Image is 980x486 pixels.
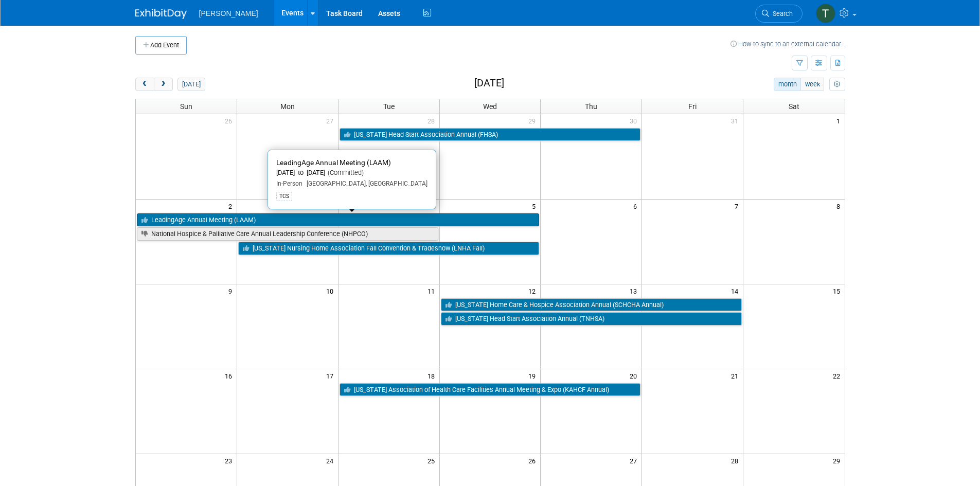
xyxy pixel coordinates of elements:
a: [US_STATE] Head Start Association Annual (TNHSA) [441,312,742,326]
span: 27 [325,114,338,127]
i: Personalize Calendar [834,81,841,88]
span: [PERSON_NAME] [199,9,258,17]
button: week [800,78,824,91]
span: 17 [325,369,338,382]
span: 18 [426,369,439,382]
span: LeadingAge Annual Meeting (LAAM) [276,158,391,167]
span: (Committed) [325,169,364,176]
span: 26 [224,114,237,127]
span: 23 [224,454,237,467]
span: 22 [832,369,845,382]
span: 15 [832,284,845,297]
span: 27 [629,454,642,467]
div: TCS [276,192,292,201]
span: 24 [325,454,338,467]
img: ExhibitDay [135,9,187,19]
span: Wed [483,102,497,111]
span: 28 [426,114,439,127]
span: 31 [730,114,743,127]
span: 1 [835,114,845,127]
span: 25 [426,454,439,467]
span: Search [769,10,793,17]
button: prev [135,78,154,91]
span: 14 [730,284,743,297]
span: 13 [629,284,642,297]
span: 20 [629,369,642,382]
span: 26 [527,454,540,467]
span: 7 [734,200,743,212]
span: 19 [527,369,540,382]
span: 5 [531,200,540,212]
span: 16 [224,369,237,382]
span: 28 [730,454,743,467]
span: Sun [180,102,192,111]
button: Add Event [135,36,187,55]
a: [US_STATE] Nursing Home Association Fall Convention & Tradeshow (LNHA Fall) [238,242,540,255]
span: Thu [585,102,597,111]
span: In-Person [276,180,302,187]
a: How to sync to an external calendar... [730,40,845,48]
a: [US_STATE] Home Care & Hospice Association Annual (SCHCHA Annual) [441,298,742,312]
span: Sat [789,102,799,111]
a: Search [755,5,803,23]
a: [US_STATE] Head Start Association Annual (FHSA) [340,128,641,141]
button: month [774,78,801,91]
button: [DATE] [177,78,205,91]
div: [DATE] to [DATE] [276,169,427,177]
a: National Hospice & Palliative Care Annual Leadership Conference (NHPCO) [137,227,438,241]
span: Tue [383,102,395,111]
span: 12 [527,284,540,297]
span: Fri [688,102,697,111]
span: 29 [832,454,845,467]
span: 2 [227,200,237,212]
a: LeadingAge Annual Meeting (LAAM) [137,213,540,227]
span: 9 [227,284,237,297]
span: 30 [629,114,642,127]
span: 21 [730,369,743,382]
h2: [DATE] [474,78,504,89]
span: 8 [835,200,845,212]
span: 10 [325,284,338,297]
span: [GEOGRAPHIC_DATA], [GEOGRAPHIC_DATA] [302,180,427,187]
span: 6 [632,200,642,212]
span: 29 [527,114,540,127]
a: [US_STATE] Association of Health Care Facilities Annual Meeting & Expo (KAHCF Annual) [340,383,641,397]
button: next [154,78,173,91]
img: Traci Varon [816,4,835,23]
span: Mon [280,102,295,111]
span: 11 [426,284,439,297]
button: myCustomButton [829,78,845,91]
